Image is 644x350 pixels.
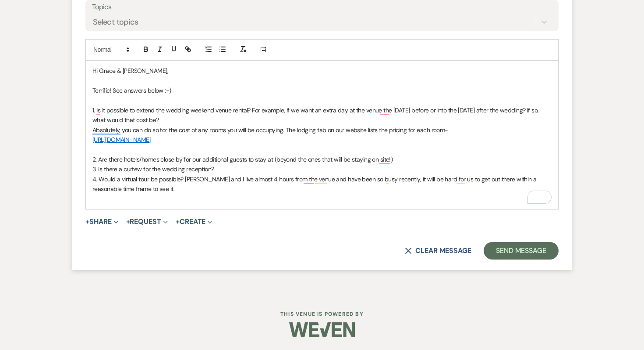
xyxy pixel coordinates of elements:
button: Send Message [484,242,559,260]
p: Terrific! See answers below :-) [92,86,552,95]
div: Select topics [93,16,138,28]
button: Clear message [405,247,471,254]
button: Request [126,218,168,225]
p: Absolutely, you can do so for the cost of any rooms you will be occupying. The lodging tab on our... [92,125,552,135]
p: Hi Grace & [PERSON_NAME], [92,66,552,76]
p: 2. Are there hotels/homes close by for our additional guests to stay at (beyond the ones that wil... [92,155,552,164]
p: 4. Would a virtual tour be possible? [PERSON_NAME] and I live almost 4 hours from the venue and h... [92,174,552,194]
p: 3. Is there a curfew for the wedding reception? [92,164,552,174]
a: [URL][DOMAIN_NAME] [92,136,151,144]
div: To enrich screen reader interactions, please activate Accessibility in Grammarly extension settings [86,61,558,209]
button: Create [176,218,212,225]
img: Weven Logo [289,314,355,345]
span: + [176,218,180,225]
span: + [126,218,130,225]
p: 1. is it possible to extend the wedding weekend venue rental? For example, if we want an extra da... [92,105,552,125]
span: + [85,218,89,225]
button: Share [85,218,118,225]
label: Topics [92,1,552,14]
